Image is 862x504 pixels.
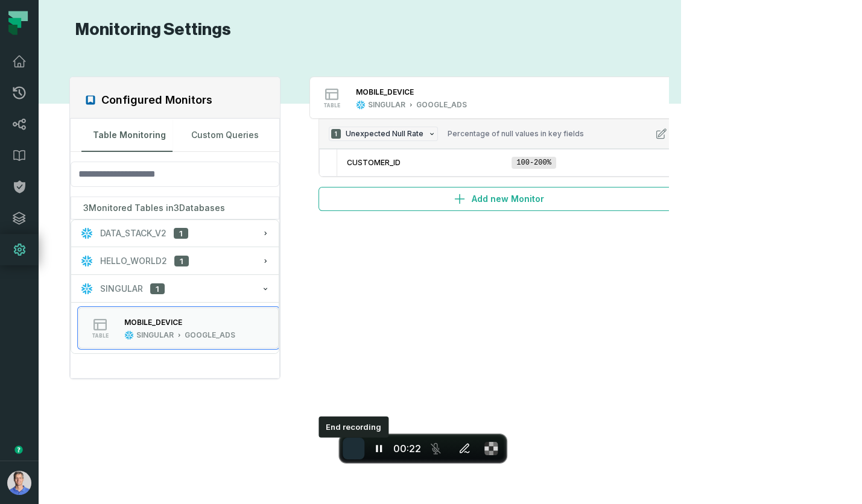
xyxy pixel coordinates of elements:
[136,330,174,340] div: SINGULAR
[100,255,167,267] span: HELLO_WORLD2
[346,129,423,139] span: Unexpected Null Rate
[101,92,212,109] h2: Configured Monitors
[13,444,24,455] div: Tooltip anchor
[356,87,414,96] div: MOBILE_DEVICE
[71,248,279,274] button: HELLO_WORLD21
[512,157,556,169] span: 100-200%
[71,302,279,353] div: SINGULAR1
[416,100,467,110] div: GOOGLE_ADS
[7,471,31,495] img: avatar of Barak Forgoun
[71,220,279,247] button: DATA_STACK_V21
[124,318,182,327] div: MOBILE_DEVICE
[100,283,143,295] span: SINGULAR
[448,129,645,139] div: Percentage of null values in key fields
[69,19,231,40] h1: Monitoring Settings
[177,119,268,151] button: Custom Queries
[174,256,189,267] span: 1
[347,158,507,168] span: CUSTOMER_ID
[318,187,677,211] button: Add new Monitor
[78,307,279,348] button: tableSINGULARGOOGLE_ADS
[100,227,166,239] span: DATA_STACK_V2
[310,77,686,118] button: tableSINGULARGOOGLE_ADS
[92,333,109,339] span: table
[185,330,235,340] div: GOOGLE_ADS
[319,149,677,177] div: 1Unexpected Null RatePercentage of null values in key fields
[71,276,279,302] button: SINGULAR1
[368,100,405,110] div: SINGULAR
[174,228,188,239] span: 1
[71,197,279,219] div: 3 Monitored Tables in 3 Databases
[319,119,677,149] button: 1Unexpected Null RatePercentage of null values in key fields
[150,283,165,295] span: 1
[331,129,341,139] span: 1
[81,119,173,151] button: Table Monitoring
[323,102,340,109] span: table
